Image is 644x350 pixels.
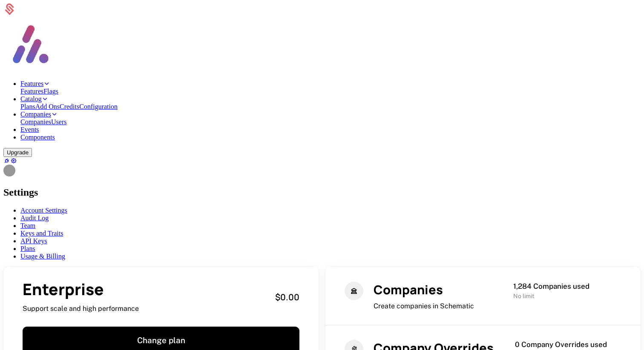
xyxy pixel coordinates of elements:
[20,103,35,110] a: Plans
[20,230,63,237] a: Keys and Traits
[3,157,10,164] a: Integrations
[3,148,32,157] button: Upgrade
[3,165,15,176] button: Open user button
[20,88,43,95] a: Features
[60,103,79,110] a: Credits
[20,214,49,222] a: Audit Log
[23,304,139,313] span: Support scale and high performance
[20,95,49,102] a: Catalog
[515,340,607,349] span: 0 Company Overrides used
[20,80,50,87] a: Features
[20,118,51,125] a: Companies
[23,282,139,297] span: Enterprise
[20,245,35,252] a: Plans
[20,111,58,118] a: Companies
[10,157,17,164] a: Settings
[3,165,15,176] img: Brent Farese
[3,187,641,198] h1: Settings
[374,281,443,298] span: Companies
[79,103,118,110] a: Configuration
[51,118,66,125] a: Users
[374,302,474,310] span: Create companies in Schematic
[43,88,58,95] a: Flags
[3,80,641,141] nav: Main
[3,17,58,71] img: Aline
[35,103,60,110] a: Add Ons
[20,126,39,133] a: Events
[20,207,67,214] a: Account Settings
[513,282,589,290] span: 1,284 Companies used
[3,187,641,260] nav: Main
[20,134,55,141] a: Components
[275,291,299,303] span: $0.00
[20,253,65,260] a: Usage & Billing
[20,237,47,245] a: API Keys
[345,282,363,300] i: bank
[20,222,35,229] a: Team
[513,293,534,299] span: No limit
